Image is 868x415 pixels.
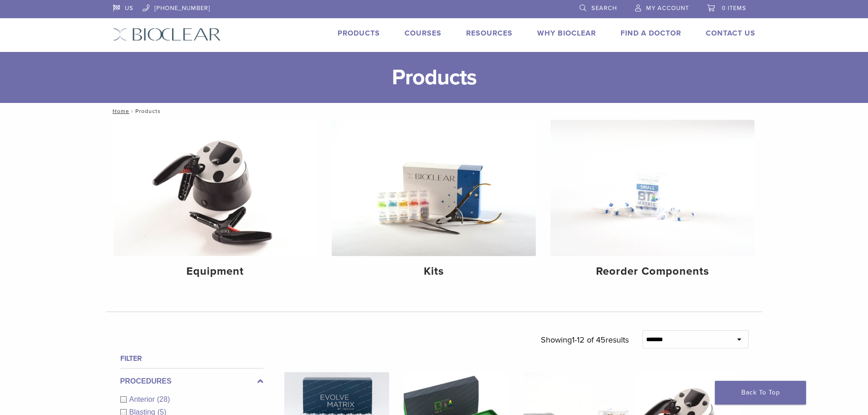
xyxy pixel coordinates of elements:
[591,5,617,12] span: Search
[550,120,755,286] a: Reorder Components
[157,395,170,403] span: (28)
[113,28,221,41] img: Bioclear
[129,109,135,113] span: /
[120,353,263,364] h4: Filter
[113,120,318,286] a: Equipment
[121,263,310,280] h4: Equipment
[558,263,747,280] h4: Reorder Components
[405,29,442,38] a: Courses
[715,381,806,405] a: Back To Top
[113,120,318,256] img: Equipment
[646,5,689,12] span: My Account
[537,29,596,38] a: Why Bioclear
[120,376,263,387] label: Procedures
[129,395,157,403] span: Anterior
[338,29,380,38] a: Products
[621,29,681,38] a: Find A Doctor
[339,263,529,280] h4: Kits
[706,29,755,38] a: Contact Us
[541,330,629,349] p: Showing results
[332,120,536,256] img: Kits
[722,5,746,12] span: 0 items
[106,103,762,119] nav: Products
[332,120,536,286] a: Kits
[466,29,513,38] a: Resources
[550,120,755,256] img: Reorder Components
[572,335,606,345] span: 1-12 of 45
[110,108,129,114] a: Home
